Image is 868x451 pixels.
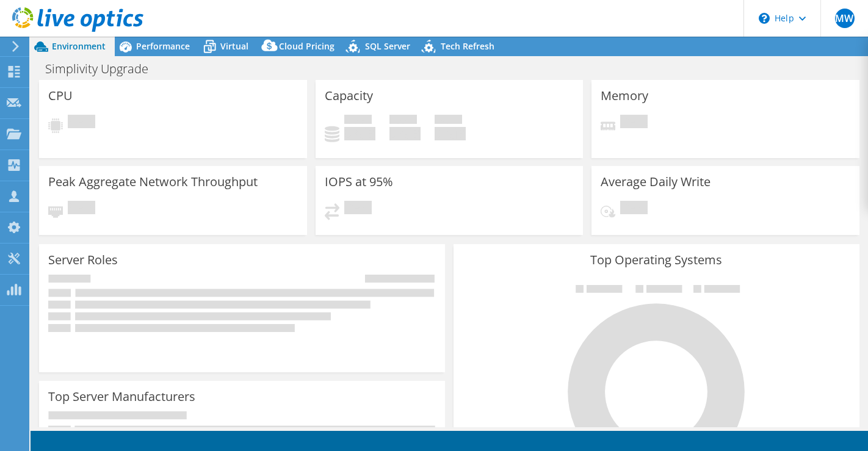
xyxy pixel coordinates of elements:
[220,40,248,52] span: Virtual
[389,127,421,140] h4: 0 GiB
[344,127,375,140] h4: 0 GiB
[68,115,95,131] span: Pending
[68,201,95,217] span: Pending
[136,40,190,52] span: Performance
[389,115,417,127] span: Free
[344,201,372,217] span: Pending
[759,13,770,24] svg: \n
[48,175,258,189] h3: Peak Aggregate Network Throughput
[835,9,855,28] span: MW
[620,115,648,131] span: Pending
[435,115,462,127] span: Total
[463,253,850,267] h3: Top Operating Systems
[48,390,195,403] h3: Top Server Manufacturers
[601,89,648,103] h3: Memory
[48,253,118,267] h3: Server Roles
[601,175,711,189] h3: Average Daily Write
[620,201,648,217] span: Pending
[40,62,167,76] h1: Simplivity Upgrade
[52,40,106,52] span: Environment
[365,40,410,52] span: SQL Server
[48,89,73,103] h3: CPU
[325,89,373,103] h3: Capacity
[435,127,466,140] h4: 0 GiB
[279,40,335,52] span: Cloud Pricing
[325,175,393,189] h3: IOPS at 95%
[344,115,372,127] span: Used
[441,40,494,52] span: Tech Refresh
